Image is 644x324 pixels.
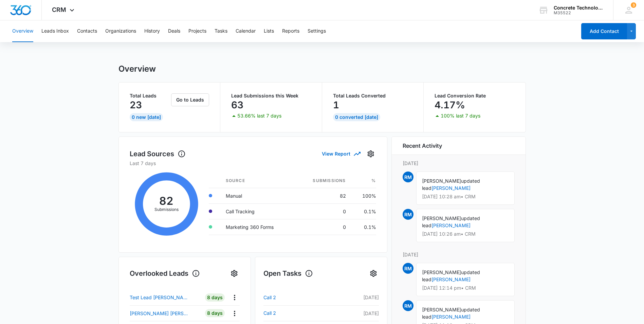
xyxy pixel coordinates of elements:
[422,307,461,312] span: [PERSON_NAME]
[333,93,413,98] p: Total Leads Converted
[403,300,413,311] span: RM
[322,148,360,160] button: View Report
[403,142,442,150] h6: Recent Activity
[315,294,379,301] p: [DATE]
[215,20,227,42] button: Tasks
[220,188,295,203] td: Manual
[130,294,203,301] a: Test Lead [PERSON_NAME]
[431,314,471,320] a: [PERSON_NAME]
[554,5,603,11] div: account name
[41,20,69,42] button: Leads Inbox
[333,113,380,121] div: 0 Converted [DATE]
[263,309,315,317] a: Call 2
[130,310,203,317] a: [PERSON_NAME] [PERSON_NAME]
[168,20,180,42] button: Deals
[422,232,509,236] p: [DATE] 10:26 am • CRM
[220,219,295,235] td: Marketing 360 Forms
[435,100,465,110] p: 4.17%
[295,174,351,188] th: Submissions
[368,268,379,279] button: Settings
[315,310,379,317] p: [DATE]
[581,23,627,39] button: Add Contact
[431,276,471,282] a: [PERSON_NAME]
[144,20,160,42] button: History
[171,97,209,103] a: Go to Leads
[263,268,313,278] h1: Open Tasks
[282,20,299,42] button: Reports
[130,149,186,159] h1: Lead Sources
[220,174,295,188] th: Source
[351,188,376,203] td: 100%
[308,20,326,42] button: Settings
[295,188,351,203] td: 82
[431,185,471,191] a: [PERSON_NAME]
[229,292,240,303] button: Actions
[403,172,413,182] span: RM
[333,100,339,110] p: 1
[118,64,156,74] h1: Overview
[295,219,351,235] td: 0
[422,178,461,184] span: [PERSON_NAME]
[205,293,225,302] div: 8 Days
[351,219,376,235] td: 0.1%
[130,310,191,317] p: [PERSON_NAME] [PERSON_NAME]
[231,100,243,110] p: 63
[236,20,256,42] button: Calendar
[130,268,200,278] h1: Overlooked Leads
[237,113,281,118] p: 53.66% last 7 days
[403,251,515,258] p: [DATE]
[351,174,376,188] th: %
[351,203,376,219] td: 0.1%
[422,215,461,221] span: [PERSON_NAME]
[441,113,480,118] p: 100% last 7 days
[130,113,163,121] div: 0 New [DATE]
[77,20,97,42] button: Contacts
[422,269,461,275] span: [PERSON_NAME]
[631,2,636,8] span: 3
[422,194,509,199] p: [DATE] 10:28 am • CRM
[631,2,636,8] div: notifications count
[554,11,603,15] div: account id
[229,308,240,319] button: Actions
[231,93,311,98] p: Lead Submissions this Week
[52,6,66,13] span: CRM
[205,309,225,317] div: 8 Days
[229,268,240,279] button: Settings
[105,20,136,42] button: Organizations
[130,100,142,110] p: 23
[130,160,376,167] p: Last 7 days
[130,93,170,98] p: Total Leads
[435,93,515,98] p: Lead Conversion Rate
[171,93,209,106] button: Go to Leads
[403,263,413,274] span: RM
[188,20,206,42] button: Projects
[12,20,33,42] button: Overview
[263,293,315,302] a: Call 2
[264,20,274,42] button: Lists
[403,160,515,167] p: [DATE]
[220,203,295,219] td: Call Tracking
[403,209,413,220] span: RM
[130,294,191,301] p: Test Lead [PERSON_NAME]
[295,203,351,219] td: 0
[365,148,376,159] button: Settings
[431,222,471,228] a: [PERSON_NAME]
[422,286,509,290] p: [DATE] 12:14 pm • CRM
